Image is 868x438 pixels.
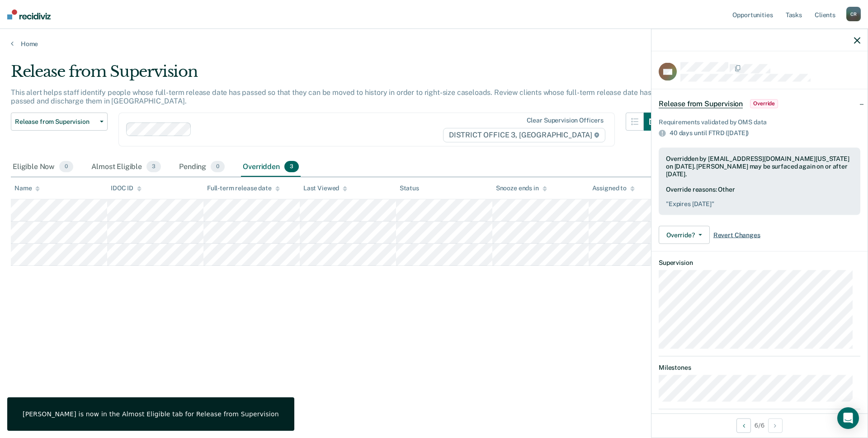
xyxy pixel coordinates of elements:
div: 40 days until FTRD ([DATE]) [670,129,860,137]
div: Pending [177,157,226,177]
div: Release from Supervision [11,62,662,88]
pre: " Expires [DATE] " [666,200,853,208]
div: Name [14,184,40,192]
div: Status [400,184,419,192]
div: Open Intercom Messenger [837,407,859,429]
span: 0 [59,161,73,173]
button: Next Opportunity [768,418,783,433]
div: 6 / 6 [651,413,868,437]
div: Almost Eligible [90,157,163,177]
div: Overridden by [EMAIL_ADDRESS][DOMAIN_NAME][US_STATE] on [DATE]. [PERSON_NAME] may be surfaced aga... [666,155,853,178]
div: Overridden [241,157,301,177]
dt: Supervision [659,259,860,267]
span: DISTRICT OFFICE 3, [GEOGRAPHIC_DATA] [443,128,605,142]
span: Release from Supervision [15,118,96,126]
span: Revert Changes [713,231,760,239]
img: Recidiviz [7,9,51,19]
div: IDOC ID [111,184,142,192]
span: 3 [146,161,161,173]
button: Override? [659,226,710,244]
a: Home [11,40,857,48]
div: Release from SupervisionOverride [651,89,868,118]
div: Assigned to [592,184,635,192]
span: Override [750,99,778,108]
div: Requirements validated by OMS data [659,118,860,126]
div: Clear supervision officers [527,117,604,124]
span: Release from Supervision [659,99,743,108]
div: C R [846,7,861,21]
p: This alert helps staff identify people whose full-term release date has passed so that they can b... [11,88,651,105]
div: Snooze ends in [496,184,547,192]
span: 3 [284,161,299,173]
dt: Milestones [659,364,860,372]
div: Eligible Now [11,157,75,177]
div: Override reasons: Other [666,185,853,208]
div: Full-term release date [207,184,280,192]
span: 0 [211,161,225,173]
div: Last Viewed [303,184,347,192]
div: [PERSON_NAME] is now in the Almost Eligible tab for Release from Supervision [23,410,279,418]
button: Previous Opportunity [736,418,751,433]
